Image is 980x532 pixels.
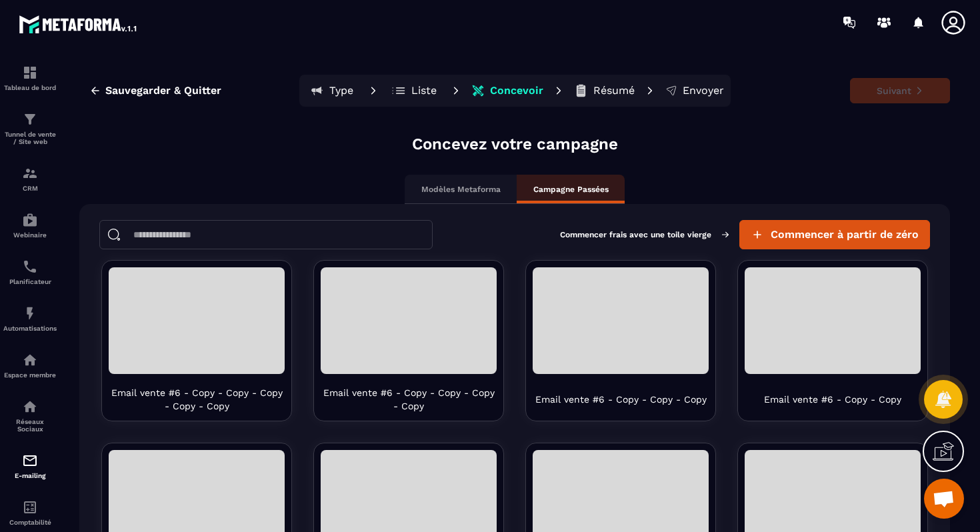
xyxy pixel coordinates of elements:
p: Planificateur [3,278,57,285]
a: automationsautomationsWebinaire [3,202,57,249]
p: E-mailing [3,472,57,479]
p: Modèles Metaforma [421,184,501,195]
img: formation [22,111,38,127]
a: formationformationTableau de bord [3,55,57,101]
img: scheduler [22,259,38,275]
p: Comptabilité [3,519,57,526]
a: schedulerschedulerPlanificateur [3,249,57,295]
p: Type [329,84,353,97]
img: automations [22,352,38,368]
p: Email vente #6 - Copy - Copy - Copy - Copy [321,386,497,413]
button: Commencer à partir de zéro [739,220,930,249]
img: accountant [22,499,38,515]
p: CRM [3,185,57,192]
p: Email vente #6 - Copy - Copy [764,393,901,406]
img: formation [22,65,38,81]
p: Tunnel de vente / Site web [3,131,57,145]
span: Commencer à partir de zéro [771,228,919,241]
p: Espace membre [3,371,57,379]
p: Réseaux Sociaux [3,418,57,433]
a: automationsautomationsEspace membre [3,342,57,389]
button: Type [302,77,362,104]
p: Liste [411,84,437,97]
p: Campagne Passées [533,184,609,195]
button: Concevoir [467,77,547,104]
img: email [22,453,38,469]
p: Envoyer [683,84,724,97]
button: Résumé [570,77,639,104]
img: automations [22,305,38,321]
a: social-networksocial-networkRéseaux Sociaux [3,389,57,443]
a: formationformationCRM [3,155,57,202]
img: automations [22,212,38,228]
p: Concevez votre campagne [412,133,618,155]
button: Envoyer [661,77,728,104]
p: Email vente #6 - Copy - Copy - Copy - Copy - Copy [109,386,285,413]
button: Sauvegarder & Quitter [79,79,231,103]
p: Webinaire [3,231,57,239]
a: Ouvrir le chat [924,479,964,519]
a: automationsautomationsAutomatisations [3,295,57,342]
img: social-network [22,399,38,415]
p: Automatisations [3,325,57,332]
a: emailemailE-mailing [3,443,57,489]
a: formationformationTunnel de vente / Site web [3,101,57,155]
p: Tableau de bord [3,84,57,91]
p: Email vente #6 - Copy - Copy - Copy [535,393,707,406]
p: Résumé [593,84,635,97]
img: formation [22,165,38,181]
button: Liste [385,77,445,104]
span: Sauvegarder & Quitter [105,84,221,97]
img: logo [19,12,139,36]
p: Concevoir [490,84,543,97]
p: Commencer frais avec une toile vierge [560,230,729,239]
